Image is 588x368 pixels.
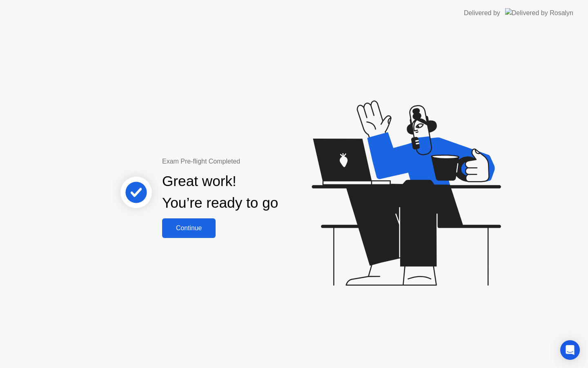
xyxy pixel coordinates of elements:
div: Great work! You’re ready to go [162,171,278,214]
div: Open Intercom Messenger [560,340,580,360]
div: Exam Pre-flight Completed [162,157,331,166]
button: Continue [162,218,216,238]
div: Delivered by [464,8,500,18]
img: Delivered by Rosalyn [505,8,573,18]
div: Continue [165,224,213,232]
